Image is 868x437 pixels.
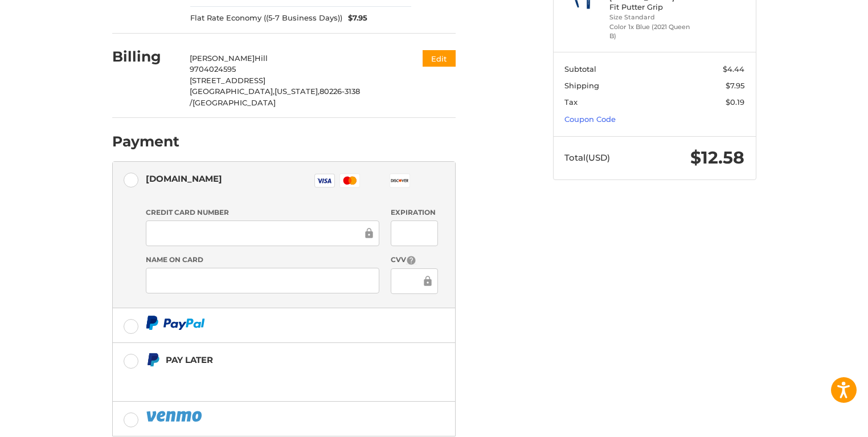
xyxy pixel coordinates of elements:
[112,133,179,150] h2: Payment
[190,76,265,85] span: [STREET_ADDRESS]
[190,13,342,24] span: Flat Rate Economy ((5-7 Business Days))
[726,81,744,90] span: $7.95
[190,87,360,107] span: 80226-3138 /
[190,64,236,73] span: 9704024595
[391,207,438,218] label: Expiration
[726,97,744,107] span: $0.19
[391,255,438,266] label: CVV
[609,22,697,41] li: Color 1x Blue (2021 Queen B)
[193,98,276,107] span: [GEOGRAPHIC_DATA]
[190,87,275,96] span: [GEOGRAPHIC_DATA],
[146,169,222,188] div: [DOMAIN_NAME]
[146,255,379,265] label: Name on Card
[166,350,384,369] div: Pay Later
[564,152,610,163] span: Total (USD)
[255,54,268,63] span: Hill
[146,409,204,423] img: PayPal icon
[146,207,379,218] label: Credit Card Number
[146,353,160,367] img: Pay Later icon
[723,64,744,73] span: $4.44
[690,147,744,168] span: $12.58
[564,81,599,90] span: Shipping
[342,13,367,24] span: $7.95
[146,369,384,387] iframe: PayPal Message 1
[564,64,596,73] span: Subtotal
[609,13,697,22] li: Size Standard
[190,54,255,63] span: [PERSON_NAME]
[112,48,179,66] h2: Billing
[564,97,578,107] span: Tax
[564,115,616,124] a: Coupon Code
[275,87,320,96] span: [US_STATE],
[146,316,205,330] img: PayPal icon
[423,50,456,67] button: Edit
